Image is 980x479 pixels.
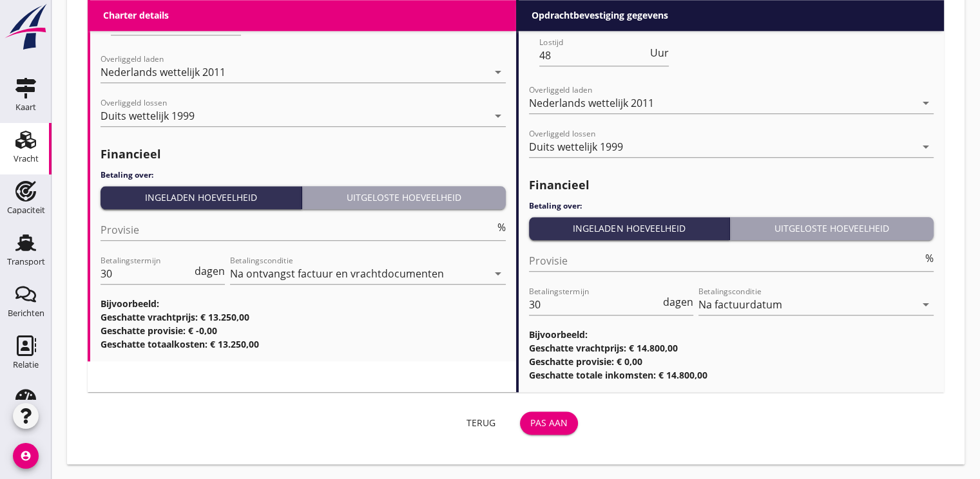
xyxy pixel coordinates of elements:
[495,222,506,232] div: %
[529,294,661,315] input: Betalingstermijn
[13,443,39,469] i: account_circle
[230,268,444,279] div: Na ontvangst factuur en vrachtdocumenten
[529,341,934,355] h3: Geschatte vrachtprijs: € 14.800,00
[101,324,506,337] h3: Geschatte provisie: € -0,00
[650,48,669,58] span: Uur
[307,191,501,204] div: Uitgeloste hoeveelheid
[730,217,934,240] button: Uitgeloste hoeveelheid
[529,355,934,368] h3: Geschatte provisie: € 0,00
[14,155,39,163] div: Vracht
[101,297,506,310] h3: Bijvoorbeeld:
[735,221,928,235] div: Uitgeloste hoeveelheid
[222,17,241,27] span: Uur
[606,18,623,31] label: Tijd
[725,18,791,31] label: Garantie leeg
[111,14,220,35] input: Lostijd
[529,141,623,153] div: Duits wettelijk 1999
[490,64,506,80] i: arrow_drop_down
[101,263,192,284] input: Betalingstermijn
[529,176,934,194] h2: Financieel
[529,97,654,109] div: Nederlands wettelijk 2011
[698,299,782,310] div: Na factuurdatum
[463,416,499,429] div: Terug
[101,186,302,209] button: Ingeladen hoeveelheid
[106,191,296,204] div: Ingeladen hoeveelheid
[101,337,506,351] h3: Geschatte totaalkosten: € 13.250,00
[529,368,934,382] h3: Geschatte totale inkomsten: € 14.800,00
[3,3,49,51] img: logo-small.a267ee39.svg
[101,310,506,324] h3: Geschatte vrachtprijs: € 13.250,00
[101,66,226,78] div: Nederlands wettelijk 2011
[918,139,934,155] i: arrow_drop_down
[7,206,45,214] div: Capaciteit
[529,250,923,271] input: Provisie
[490,108,506,124] i: arrow_drop_down
[520,411,578,435] button: Pas aan
[923,253,934,263] div: %
[8,309,44,317] div: Berichten
[529,200,934,212] h4: Betaling over:
[101,146,506,163] h2: Financieel
[918,297,934,312] i: arrow_drop_down
[101,220,495,240] input: Provisie
[453,411,510,435] button: Terug
[101,169,506,181] h4: Betaling over:
[530,416,568,429] div: Pas aan
[7,258,45,266] div: Transport
[534,221,725,235] div: Ingeladen hoeveelheid
[660,297,693,307] div: dagen
[918,95,934,111] i: arrow_drop_down
[490,266,506,281] i: arrow_drop_down
[529,328,934,341] h3: Bijvoorbeeld:
[539,45,648,66] input: Lostijd
[15,103,36,111] div: Kaart
[101,110,195,122] div: Duits wettelijk 1999
[192,266,225,276] div: dagen
[302,186,506,209] button: Uitgeloste hoeveelheid
[654,18,695,31] label: Conditie
[13,361,39,369] div: Relatie
[529,18,564,31] strong: Lossen
[529,217,731,240] button: Ingeladen hoeveelheid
